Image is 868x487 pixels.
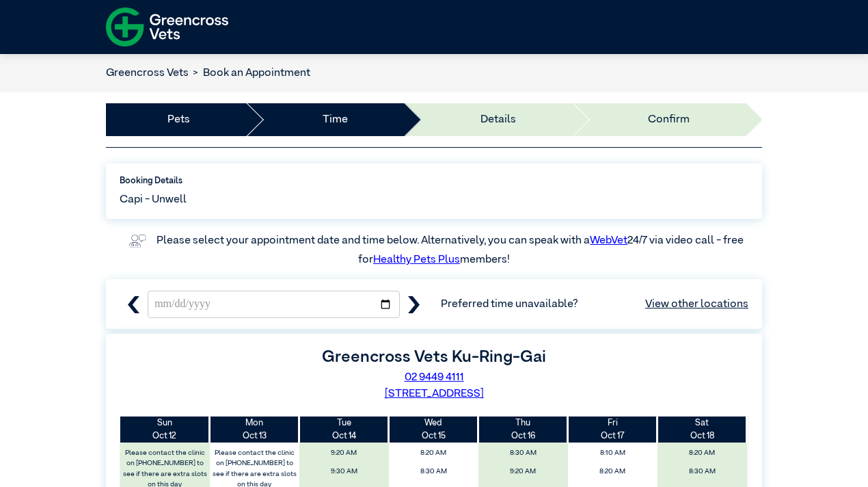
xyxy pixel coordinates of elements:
span: 8:30 AM [661,464,743,479]
span: 8:30 AM [482,445,564,461]
span: 8:20 AM [571,464,653,479]
span: 9:20 AM [303,445,385,461]
span: 9:20 AM [482,464,564,479]
label: Booking Details [120,174,748,187]
span: Preferred time unavailable? [441,296,748,313]
label: Greencross Vets Ku-Ring-Gai [322,349,546,365]
span: 8:20 AM [392,445,474,461]
th: Oct 15 [389,417,478,443]
th: Oct 16 [478,417,568,443]
th: Oct 12 [120,417,210,443]
li: Book an Appointment [189,65,310,81]
th: Oct 18 [657,417,747,443]
a: WebVet [590,235,627,246]
nav: breadcrumb [106,65,310,81]
span: 8:30 AM [392,464,474,479]
th: Oct 14 [299,417,389,443]
a: Pets [167,111,190,128]
a: 02 9449 4111 [405,372,464,383]
a: Greencross Vets [106,68,189,79]
span: 8:20 AM [661,445,743,461]
img: vet [124,230,150,252]
img: f-logo [106,3,228,51]
a: View other locations [645,296,748,313]
a: Time [323,111,348,128]
a: [STREET_ADDRESS] [385,389,484,399]
span: Capi - Unwell [120,192,187,208]
th: Oct 13 [210,417,299,443]
th: Oct 17 [568,417,657,443]
span: 9:30 AM [303,464,385,479]
span: 8:10 AM [571,445,653,461]
a: Healthy Pets Plus [373,254,460,265]
label: Please select your appointment date and time below. Alternatively, you can speak with a 24/7 via ... [157,235,746,265]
